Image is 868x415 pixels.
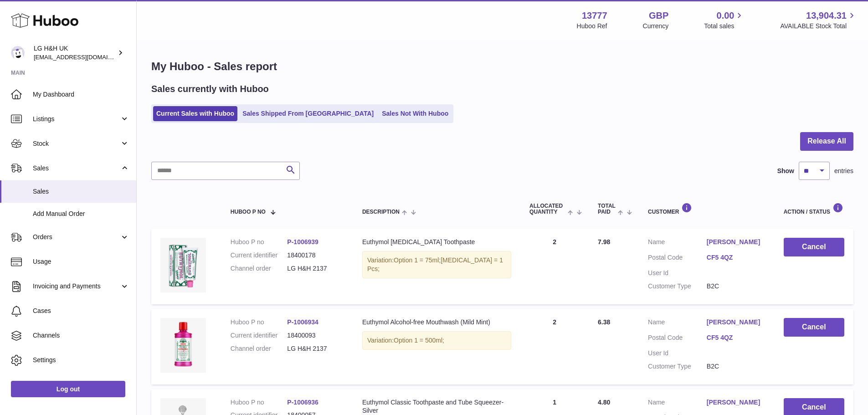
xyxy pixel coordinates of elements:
span: Description [362,209,400,215]
span: [MEDICAL_DATA] = 1 Pcs; [367,256,503,272]
dd: B2C [707,362,765,371]
span: Add Manual Order [33,210,129,218]
span: ALLOCATED Quantity [529,203,565,215]
h2: Sales currently with Huboo [151,83,269,95]
span: Total paid [598,203,616,215]
span: Stock [33,139,120,148]
span: AVAILABLE Stock Total [780,22,857,31]
div: Currency [643,22,669,31]
span: Option 1 = 75ml; [394,256,441,264]
span: 7.98 [598,238,610,246]
a: Current Sales with Huboo [153,106,237,121]
a: 0.00 Total sales [704,10,745,31]
a: P-1006934 [287,318,318,326]
div: Customer [648,203,765,215]
td: 2 [520,309,589,384]
a: [PERSON_NAME] [707,318,765,327]
div: LG H&H UK [34,44,116,61]
div: Variation: [362,331,511,350]
div: Euthymol Alcohol-free Mouthwash (Mild Mint) [362,318,511,327]
a: P-1006939 [287,238,318,246]
a: [PERSON_NAME] [707,238,765,246]
div: Action / Status [784,203,844,215]
span: Sales [33,164,120,173]
button: Cancel [784,318,844,337]
span: Option 1 = 500ml; [394,337,444,344]
span: Huboo P no [231,209,266,215]
span: Channels [33,331,129,340]
span: Listings [33,115,120,123]
strong: GBP [649,10,668,22]
dd: B2C [707,282,765,291]
dt: Current identifier [231,331,288,340]
span: 13,904.31 [806,10,847,22]
label: Show [777,167,794,175]
a: CF5 4QZ [707,333,765,342]
dt: Name [648,398,707,409]
a: P-1006936 [287,399,318,406]
dd: LG H&H 2137 [287,344,344,353]
span: 6.38 [598,318,610,326]
dt: Customer Type [648,362,707,371]
span: Usage [33,257,129,266]
a: 13,904.31 AVAILABLE Stock Total [780,10,857,31]
dt: Name [648,318,707,329]
div: Euthymol [MEDICAL_DATA] Toothpaste [362,238,511,246]
span: entries [834,167,853,175]
span: Total sales [704,22,745,31]
dd: LG H&H 2137 [287,264,344,273]
div: Huboo Ref [577,22,607,31]
dt: User Id [648,349,707,358]
dt: Postal Code [648,253,707,264]
span: 0.00 [717,10,734,22]
a: [PERSON_NAME] [707,398,765,407]
strong: 13777 [582,10,607,22]
span: Cases [33,307,129,315]
dt: User Id [648,269,707,277]
dd: 18400178 [287,251,344,260]
dt: Current identifier [231,251,288,260]
a: CF5 4QZ [707,253,765,262]
span: [EMAIL_ADDRESS][DOMAIN_NAME] [34,53,134,61]
dd: 18400093 [287,331,344,340]
img: whitening-toothpaste.webp [160,238,206,292]
span: Settings [33,356,129,364]
td: 2 [520,229,589,304]
dt: Postal Code [648,333,707,344]
a: Log out [11,381,125,397]
button: Cancel [784,238,844,256]
a: Sales Shipped From [GEOGRAPHIC_DATA] [239,106,377,121]
dt: Huboo P no [231,238,288,246]
span: Invoicing and Payments [33,282,120,291]
span: My Dashboard [33,90,129,99]
span: Orders [33,233,120,241]
dt: Huboo P no [231,318,288,327]
span: 4.80 [598,399,610,406]
dt: Name [648,238,707,249]
dt: Huboo P no [231,398,288,407]
dt: Channel order [231,264,288,273]
dt: Customer Type [648,282,707,291]
img: veechen@lghnh.co.uk [11,46,25,60]
button: Release All [800,132,853,151]
img: Euthymol_Alcohol_Free_Mild_Mint_Mouthwash_500ml.webp [160,318,206,373]
h1: My Huboo - Sales report [151,59,853,74]
a: Sales Not With Huboo [379,106,452,121]
dt: Channel order [231,344,288,353]
span: Sales [33,187,129,196]
div: Variation: [362,251,511,278]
